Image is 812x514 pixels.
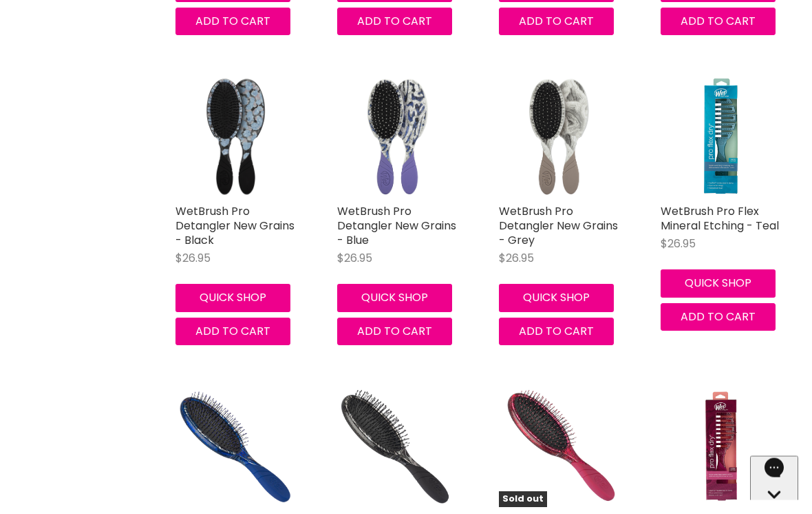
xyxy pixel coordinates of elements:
a: WetBrush Pro Flex Mineral Sparkle - Wine [661,387,781,508]
a: WetBrush Pro Detangler New Grains - Grey [499,77,619,198]
a: WetBrush Pro Detangler New Grains - Blue [337,77,458,198]
button: Add to cart [337,8,452,36]
span: $26.95 [337,251,372,267]
span: Sold out [499,492,547,508]
span: Add to cart [681,14,756,30]
img: WetBrush Pro Detangler New Grains - Black [193,77,278,198]
button: Quick shop [337,285,452,312]
a: WetBrush Pro Detangler New Grains - Blue [337,204,456,249]
img: WetBrush Pro Detangler Mineral Sparkle - Charcoal [337,387,458,508]
button: Add to cart [175,318,290,346]
button: Add to cart [499,318,614,346]
a: WetBrush Pro Detangler New Grains - Black [175,77,296,198]
button: Quick shop [175,285,290,312]
span: Add to cart [519,14,594,30]
iframe: Gorgias live chat messenger [750,456,798,500]
span: Add to cart [195,324,270,340]
button: Add to cart [499,8,614,36]
img: WetBrush Pro Flex Mineral Sparkle - Wine [698,387,743,508]
span: Add to cart [681,309,756,325]
span: $26.95 [499,251,534,267]
span: $26.95 [661,236,696,252]
span: Add to cart [357,324,432,340]
button: Quick shop [661,270,776,298]
button: Quick shop [499,285,614,312]
a: WetBrush Pro Detangler New Grains - Grey [499,204,618,249]
img: WetBrush Pro Detangler Mineral Sparkle - Wine [499,387,619,508]
button: Add to cart [661,8,776,36]
a: WetBrush Pro Flex Mineral Etching - Teal [661,77,781,198]
img: WetBrush Pro Detangler New Grains - Blue [363,77,432,198]
span: $26.95 [175,251,211,267]
span: Add to cart [195,14,270,30]
button: Add to cart [175,8,290,36]
a: WetBrush Pro Detangler New Grains - Black [175,204,295,249]
a: WetBrush Pro Detangler Mineral Sparkle - WineSold out [499,387,619,508]
img: WetBrush Pro Detangler Mineral Sparkle - Midnight [175,387,296,508]
img: WetBrush Pro Detangler New Grains - Grey [525,77,594,198]
a: WetBrush Pro Flex Mineral Etching - Teal [661,204,779,234]
button: Add to cart [337,318,452,346]
span: Add to cart [519,324,594,340]
span: Add to cart [357,14,432,30]
button: Add to cart [661,304,776,331]
img: WetBrush Pro Flex Mineral Etching - Teal [698,77,745,198]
